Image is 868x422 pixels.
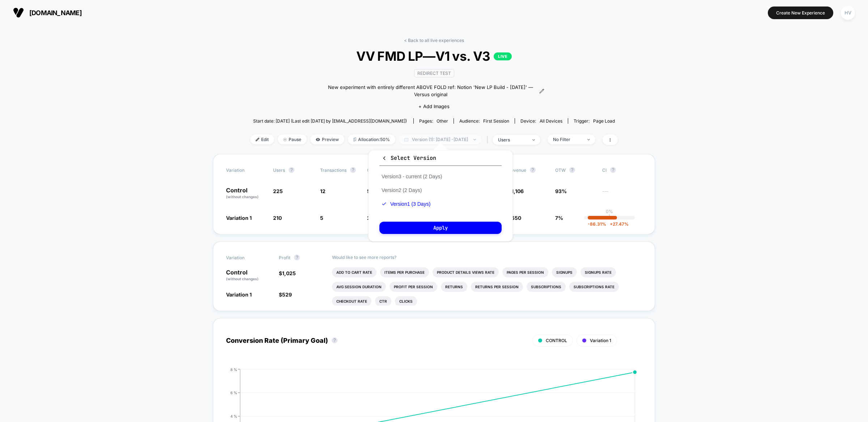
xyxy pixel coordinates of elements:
span: Select Version [382,154,436,162]
span: $ [279,270,296,276]
li: Checkout Rate [332,296,371,306]
span: Variation 1 [226,291,252,298]
span: Variation 1 [590,338,611,343]
span: [DOMAIN_NAME] [29,9,82,17]
div: No Filter [553,137,582,142]
span: OTW [555,167,595,173]
span: 225 [273,188,283,194]
button: Version3 - current (2 Days) [379,173,444,180]
span: Variation [226,167,266,173]
span: $ [279,291,292,298]
img: end [283,138,287,141]
p: Control [226,187,266,200]
li: Returns Per Session [471,282,523,292]
button: Version1 (3 Days) [379,201,433,207]
span: 529 [282,291,292,298]
button: Create New Experience [768,7,833,19]
button: [DOMAIN_NAME] [11,7,84,18]
span: Profit [279,255,290,260]
div: Trigger: [574,118,615,124]
li: Signups Rate [580,267,616,277]
li: Signups [552,267,577,277]
span: + Add Images [418,103,450,109]
div: users [498,137,527,142]
li: Ctr [375,296,391,306]
span: New experiment with entirely different ABOVE FOLD ref: Notion 'New LP Build - [DATE]' — Versus or... [324,84,537,98]
span: Pause [278,135,307,144]
img: rebalance [353,137,356,141]
li: Subscriptions [527,282,566,292]
li: Add To Cart Rate [332,267,376,277]
span: 7% [555,215,563,221]
span: Version (1): [DATE] - [DATE] [399,135,481,144]
span: 27.47 % [606,221,629,227]
span: (without changes) [226,195,259,199]
div: Audience: [459,118,509,124]
button: Select Version [379,154,502,166]
span: Edit [250,135,274,144]
span: First Session [483,118,509,124]
span: Page Load [593,118,615,124]
button: ? [610,167,616,173]
span: (without changes) [226,277,259,281]
button: ? [294,255,300,260]
li: Items Per Purchase [380,267,429,277]
span: 1,025 [282,270,296,276]
span: Redirect Test [414,69,454,77]
span: + [610,221,613,227]
li: Pages Per Session [502,267,548,277]
tspan: 8 % [230,367,237,372]
span: 12 [320,188,325,194]
p: LIVE [494,52,512,60]
button: Version2 (2 Days) [379,187,424,193]
span: Variation [226,255,266,260]
p: Would like to see more reports? [332,255,642,260]
span: | [485,135,493,145]
img: end [587,139,590,140]
span: CI [602,167,642,173]
li: Product Details Views Rate [433,267,499,277]
a: < Back to all live experiences [404,38,464,43]
span: --- [602,189,642,200]
button: ? [530,167,536,173]
li: Avg Session Duration [332,282,386,292]
li: Profit Per Session [390,282,437,292]
tspan: 4 % [230,414,237,418]
p: 0% [606,209,613,214]
img: Visually logo [13,7,24,18]
span: Device: [515,118,568,124]
img: edit [256,138,259,141]
span: Transactions [320,167,346,173]
tspan: 6 % [230,391,237,395]
span: other [437,118,448,124]
div: Pages: [419,118,448,124]
li: Returns [441,282,467,292]
button: ? [350,167,356,173]
button: ? [289,167,294,173]
span: 5 [320,215,323,221]
button: ? [569,167,575,173]
span: -86.31 % [588,221,606,227]
button: HV [839,5,857,20]
span: VV FMD LP—V1 vs. V3 [269,48,599,64]
img: calendar [404,138,408,141]
img: end [532,139,535,141]
img: end [473,139,476,140]
button: ? [332,337,337,343]
span: 93% [555,188,567,194]
p: | [609,214,610,219]
div: HV [841,6,855,20]
span: all devices [540,118,562,124]
span: Start date: [DATE] (Last edit [DATE] by [EMAIL_ADDRESS][DOMAIN_NAME]) [253,118,407,124]
span: 210 [273,215,282,221]
span: Allocation: 50% [348,135,395,144]
p: Control [226,269,272,282]
span: Variation 1 [226,215,252,221]
span: CONTROL [546,338,567,343]
button: Apply [379,222,502,234]
span: users [273,167,285,173]
span: Preview [310,135,344,144]
li: Subscriptions Rate [569,282,619,292]
li: Clicks [395,296,417,306]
